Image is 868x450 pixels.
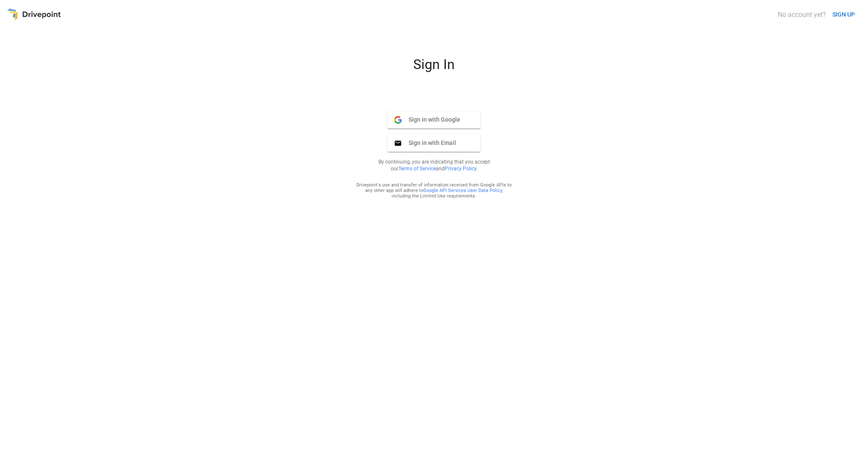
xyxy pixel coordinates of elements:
[387,135,481,152] button: Sign in with Email
[387,111,481,128] button: Sign in with Google
[368,158,500,172] p: By continuing, you are indicating that you accept our and .
[402,116,460,123] span: Sign in with Google
[778,11,826,19] div: No account yet?
[398,166,436,172] a: Terms of Service
[829,7,858,22] button: SIGN UP
[423,188,502,193] a: Google API Services User Data Policy
[402,139,456,147] span: Sign in with Email
[445,166,476,172] a: Privacy Policy
[332,56,536,79] div: Sign In
[356,182,512,199] div: Drivepoint's use and transfer of information received from Google APIs to any other app will adhe...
